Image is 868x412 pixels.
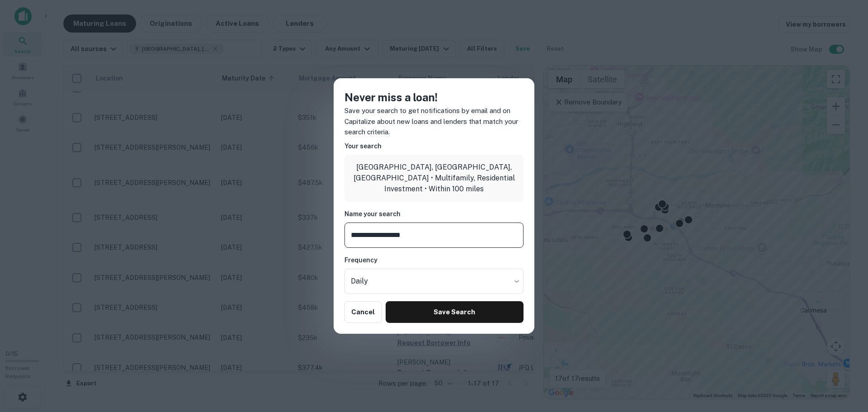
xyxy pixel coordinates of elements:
button: Cancel [344,301,382,323]
p: [GEOGRAPHIC_DATA], [GEOGRAPHIC_DATA], [GEOGRAPHIC_DATA] • Multifamily, Residential Investment • W... [352,162,516,194]
button: Save Search [386,301,524,323]
h6: Name your search [344,209,524,219]
iframe: Chat Widget [823,340,868,383]
p: Save your search to get notifications by email and on Capitalize about new loans and lenders that... [344,105,524,137]
h6: Frequency [344,255,524,265]
div: Without label [344,269,524,294]
h4: Never miss a loan! [344,89,524,105]
h6: Your search [344,141,524,151]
